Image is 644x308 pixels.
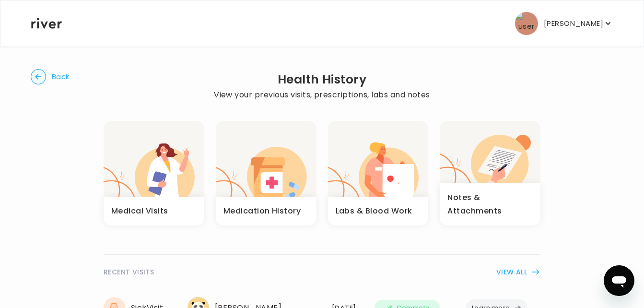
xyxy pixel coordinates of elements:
span: RECENT VISITS [104,266,154,278]
button: Back [31,69,70,84]
img: user avatar [515,12,538,35]
button: Medical Visits [104,121,204,225]
h3: Notes & Attachments [447,191,533,218]
button: VIEW ALL [496,266,540,278]
h3: Medical Visits [111,204,168,218]
h3: Medication History [223,204,301,218]
span: Back [52,70,70,83]
iframe: Button to launch messaging window [604,265,634,296]
button: user avatar[PERSON_NAME] [515,12,613,35]
button: Medication History [216,121,316,225]
p: [PERSON_NAME] [544,17,603,30]
p: View your previous visits, prescriptions, labs and notes [214,88,430,102]
h3: Labs & Blood Work [336,204,412,218]
button: Labs & Blood Work [328,121,429,225]
h2: Health History [214,73,430,86]
button: Notes & Attachments [440,121,540,225]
